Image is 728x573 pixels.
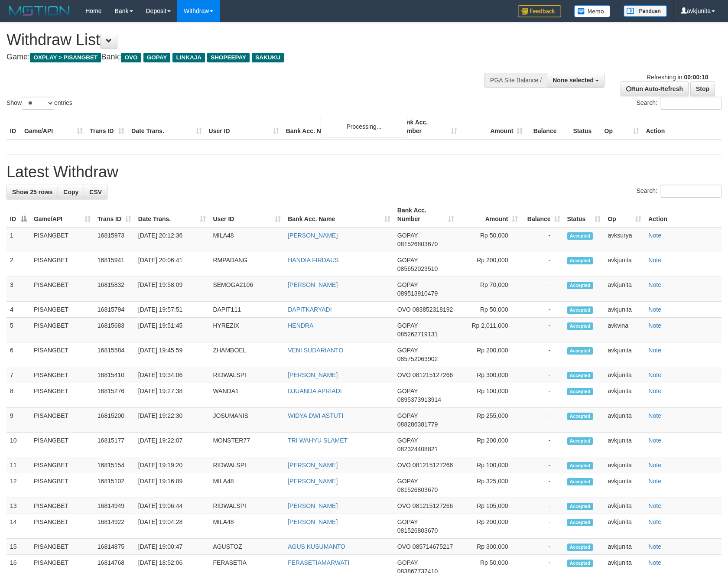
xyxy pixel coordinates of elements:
[458,202,521,227] th: Amount: activate to sort column ascending
[647,74,708,81] span: Refreshing in:
[30,318,94,342] td: PISANGBET
[397,559,418,566] span: GOPAY
[6,202,30,227] th: ID: activate to sort column descending
[413,462,453,469] span: Copy 081215127266 to clipboard
[209,473,284,498] td: MILA48
[604,473,645,498] td: avkjunita
[209,514,284,539] td: MILA48
[6,227,30,252] td: 1
[135,383,210,408] td: [DATE] 19:27:38
[207,53,250,62] span: SHOPEEPAY
[643,114,721,139] th: Action
[567,413,593,420] span: Accepted
[604,514,645,539] td: avkjunita
[284,202,394,227] th: Bank Acc. Name: activate to sort column ascending
[121,53,141,62] span: OVO
[6,53,477,62] h4: Game: Bank:
[458,539,521,555] td: Rp 300,000
[30,473,94,498] td: PISANGBET
[397,543,411,550] span: OVO
[461,114,526,139] th: Amount
[604,302,645,318] td: avkjunita
[135,408,210,433] td: [DATE] 19:22:30
[135,539,210,555] td: [DATE] 19:00:47
[288,437,348,444] a: TRI WAHYU SLAMET
[567,462,593,469] span: Accepted
[601,114,643,139] th: Op
[6,408,30,433] td: 9
[395,114,461,139] th: Bank Acc. Number
[604,539,645,555] td: avkjunita
[648,437,661,444] a: Note
[518,5,561,17] img: Feedback.jpg
[288,412,343,419] a: WIDYA DWI ASTUTI
[6,473,30,498] td: 12
[521,252,564,277] td: -
[143,53,171,62] span: GOPAY
[209,498,284,514] td: RIDWALSPI
[6,277,30,302] td: 3
[458,457,521,473] td: Rp 100,000
[288,347,343,354] a: VENI SUDARIANTO
[604,227,645,252] td: avksurya
[621,81,689,96] a: Run Auto-Refresh
[394,202,458,227] th: Bank Acc. Number: activate to sort column ascending
[6,252,30,277] td: 2
[567,347,593,355] span: Accepted
[397,437,418,444] span: GOPAY
[648,462,661,469] a: Note
[94,498,135,514] td: 16814949
[648,232,661,239] a: Note
[397,518,418,525] span: GOPAY
[458,342,521,367] td: Rp 200,000
[94,302,135,318] td: 16815794
[30,383,94,408] td: PISANGBET
[567,503,593,510] span: Accepted
[288,543,345,550] a: AGUS KUSUMANTO
[397,265,438,272] span: Copy 085652023510 to clipboard
[397,241,438,247] span: Copy 081526803670 to clipboard
[458,514,521,539] td: Rp 200,000
[12,189,52,195] span: Show 25 rows
[604,457,645,473] td: avkjunita
[209,342,284,367] td: ZHAMBOEL
[458,367,521,383] td: Rp 300,000
[30,367,94,383] td: PISANGBET
[209,202,284,227] th: User ID: activate to sort column ascending
[288,518,338,525] a: [PERSON_NAME]
[209,227,284,252] td: MILA48
[648,387,661,394] a: Note
[660,185,721,198] input: Search:
[397,347,418,354] span: GOPAY
[567,388,593,395] span: Accepted
[567,519,593,526] span: Accepted
[521,202,564,227] th: Balance: activate to sort column ascending
[397,446,438,453] span: Copy 082324408821 to clipboard
[521,318,564,342] td: -
[413,502,453,509] span: Copy 081215127266 to clipboard
[84,185,107,199] a: CSV
[567,560,593,567] span: Accepted
[397,462,411,469] span: OVO
[30,342,94,367] td: PISANGBET
[604,367,645,383] td: avkjunita
[564,202,604,227] th: Status: activate to sort column ascending
[30,202,94,227] th: Game/API: activate to sort column ascending
[604,318,645,342] td: avkvina
[252,53,284,62] span: SAKUKU
[6,185,58,199] a: Show 25 rows
[521,383,564,408] td: -
[567,322,593,330] span: Accepted
[660,97,721,110] input: Search:
[6,433,30,457] td: 10
[397,421,438,428] span: Copy 088286381779 to clipboard
[135,342,210,367] td: [DATE] 19:45:59
[6,302,30,318] td: 4
[94,202,135,227] th: Trans ID: activate to sort column ascending
[209,302,284,318] td: DAPIT111
[547,73,604,88] button: None selected
[6,97,72,110] label: Show entries
[521,408,564,433] td: -
[397,486,438,493] span: Copy 081526803670 to clipboard
[205,114,283,139] th: User ID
